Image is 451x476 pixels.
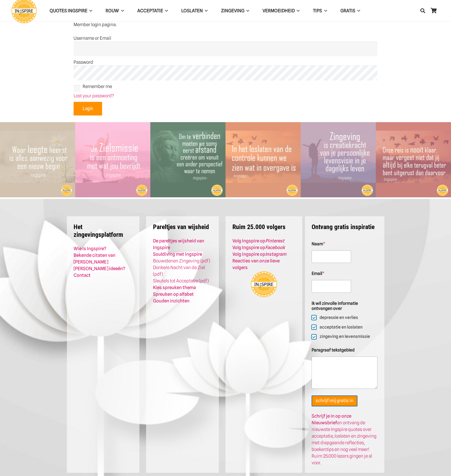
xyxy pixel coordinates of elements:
[256,4,306,18] a: VERMOEIDHEIDVERMOEIDHEID Menu
[74,102,102,116] input: Login
[153,285,196,290] a: Kies spreuken thema
[232,238,284,243] strong: Volg Ingspire op
[355,4,360,17] span: GRATIS Menu
[74,83,377,90] label: Remember me
[417,4,428,17] a: Zoeken
[150,122,226,197] img: Quote over Verbinding - Om te verbinden moeten we afstand creëren om vanuit een ander perspectief...
[74,93,114,98] a: Lost your password?
[43,4,99,18] a: QUOTES INGSPIREQUOTES INGSPIRE Menu
[74,21,377,28] p: Member login pagina.
[153,258,210,263] a: Bouwstenen Zingeving (pdf)
[153,251,202,257] a: Souldiving met Ingspire
[203,4,208,17] span: Loslaten Menu
[99,4,130,18] a: ROUWROUW Menu
[74,266,125,271] a: [PERSON_NAME] ideeën?
[153,238,204,250] a: De pareltjes wijsheid van Ingspire
[150,123,226,128] a: Om te verbinden moeten we soms eerst afstand creëren – Citaat van Ingspire
[306,4,333,18] a: TIPSTIPS Menu
[316,325,363,330] label: acceptatie en loslaten
[153,265,205,277] a: Donkere Nacht van de Ziel (pdf)
[131,4,175,18] a: AcceptatieAcceptatie Menu
[232,251,286,257] strong: Volg Ingspire op
[322,4,327,17] span: TIPS Menu
[153,298,190,303] a: Gouden inzichten
[163,4,168,17] span: Acceptatie Menu
[226,122,301,197] img: Spreuk over controle loslaten om te accepteren wat is - citaat van Ingspire
[232,245,285,250] a: Volg Ingspire opFacebook
[75,123,150,128] a: Je zielsmissie is een ontmoeting met wat jou bevrijdt ©
[119,4,124,17] span: ROUW Menu
[221,8,244,13] span: Zingeving
[265,245,285,250] em: Facebook
[74,35,377,42] label: Username or Email
[312,271,377,276] label: Email
[312,395,357,406] button: schrijf mij gratis in
[265,251,286,257] em: Instagram
[232,251,286,257] a: Volg Ingspire opInstagram
[137,8,163,13] span: Acceptatie
[312,223,375,231] strong: Ontvang gratis inspiratie
[312,347,377,353] label: Paragraaf tekstgebied
[232,238,284,243] a: Volg Ingspire opPinterest
[263,8,295,13] span: VERMOEIDHEID
[301,123,376,128] a: Zingeving is creatiekracht van je persoonlijke levensvisie in je dagelijks leven – citaat van Ing...
[87,4,92,17] span: QUOTES INGSPIRE Menu
[312,413,376,465] a: Schrijf je in op onze Nieuwsbriefen ontvang de nieuwste Ingspire quotes over acceptatie, loslaten...
[175,4,214,18] a: LoslatenLoslaten Menu
[244,4,249,17] span: Zingeving Menu
[214,4,256,18] a: ZingevingZingeving Menu
[74,223,123,238] strong: Het zingevingsplatform
[251,271,277,297] img: Ingspire.nl - het zingevingsplatform!
[316,334,370,339] label: zingeving en levensmissie
[334,4,367,18] a: GRATISGRATIS Menu
[340,8,355,13] span: GRATIS
[376,122,451,197] img: Zinvolle Ingspire Quote over terugval met levenswijsheid voor meer vertrouwen en moed die helpt b...
[153,223,209,231] strong: Pareltjes van wijsheid
[265,238,284,243] em: Pinterest
[232,223,285,231] strong: Ruim 25.000 volgers
[153,278,209,283] a: Sleutels tot Acceptatie (pdf)
[153,291,194,297] a: Spreuken op alfabet
[181,8,203,13] span: Loslaten
[316,315,358,321] label: depressie en verlies
[74,273,91,278] a: Contact
[232,258,280,270] a: Reacties van onze lieve volgers
[74,59,377,66] label: Password
[106,8,119,13] span: ROUW
[74,246,106,251] a: Wie is Ingspire?
[312,301,377,311] legend: Ik wil zinvolle informatie ontvangen over
[312,413,351,425] strong: Schrijf je in op onze Nieuwsbrief
[74,253,115,265] a: Bekende citaten van [PERSON_NAME]
[226,123,301,128] a: In het loslaten van de controle kunnen we zien wat in overgave is – citaat van Ingspire
[50,8,87,13] span: QUOTES INGSPIRE
[312,241,377,246] label: Naam
[376,123,451,128] a: Wat je bij Terugval niet mag vergeten
[301,122,376,197] img: Zingeving is ceatiekracht van je persoonlijke levensvisie in je dagelijks leven - citaat van Inge...
[295,4,300,17] span: VERMOEIDHEID Menu
[313,8,322,13] span: TIPS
